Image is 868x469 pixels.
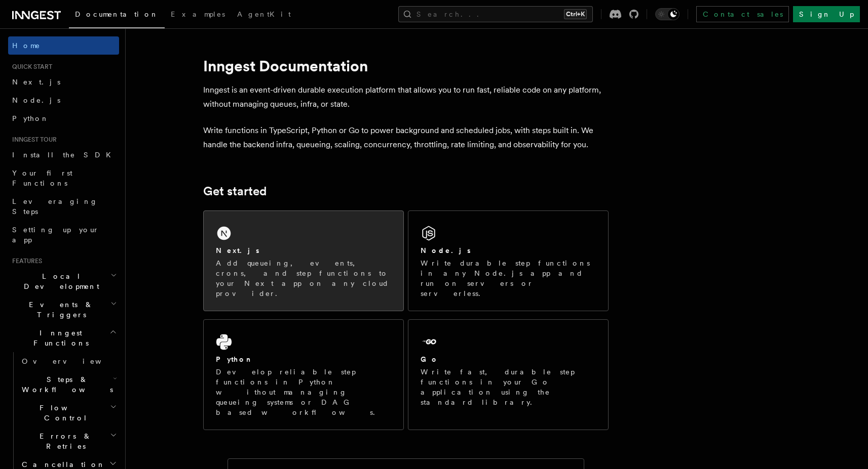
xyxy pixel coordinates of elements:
[408,210,609,311] a: Node.jsWrite durable step functions in any Node.js app and run on servers or serverless.
[203,210,404,311] a: Next.jsAdd queueing, events, crons, and step functions to your Next app on any cloud provider.
[8,192,119,221] a: Leveraging Steps
[216,245,259,255] h2: Next.js
[203,57,609,75] h1: Inngest Documentation
[8,63,52,71] span: Quick start
[18,352,119,370] a: Overview
[18,427,119,455] button: Errors & Retries
[793,6,860,22] a: Sign Up
[171,10,225,18] span: Examples
[75,10,159,18] span: Documentation
[421,367,596,407] p: Write fast, durable step functions in your Go application using the standard library.
[8,221,119,249] a: Setting up your app
[12,96,60,104] span: Node.js
[203,184,267,198] a: Get started
[8,257,42,265] span: Features
[398,6,593,22] button: Search...Ctrl+K
[12,114,49,122] span: Python
[8,91,119,109] a: Node.js
[18,399,119,427] button: Flow Control
[696,6,789,22] a: Contact sales
[655,8,680,20] button: Toggle dark mode
[8,73,119,91] a: Next.js
[8,164,119,192] a: Your first Functions
[12,197,98,216] span: Leveraging Steps
[12,226,99,244] span: Setting up your app
[12,40,41,51] span: Home
[203,319,404,430] a: PythonDevelop reliable step functions in Python without managing queueing systems or DAG based wo...
[12,169,72,187] span: Your first Functions
[18,370,119,399] button: Steps & Workflows
[8,295,119,324] button: Events & Triggers
[421,258,596,299] p: Write durable step functions in any Node.js app and run on servers or serverless.
[18,431,110,451] span: Errors & Retries
[216,354,253,364] h2: Python
[564,9,587,19] kbd: Ctrl+K
[8,271,110,291] span: Local Development
[231,3,297,27] a: AgentKit
[22,357,126,365] span: Overview
[8,328,109,348] span: Inngest Functions
[12,151,117,159] span: Install the SDK
[203,123,609,152] p: Write functions in TypeScript, Python or Go to power background and scheduled jobs, with steps bu...
[203,83,609,111] p: Inngest is an event-driven durable execution platform that allows you to run fast, reliable code ...
[8,36,119,55] a: Home
[12,78,60,86] span: Next.js
[421,245,471,255] h2: Node.js
[421,354,439,364] h2: Go
[8,267,119,295] button: Local Development
[18,374,113,395] span: Steps & Workflows
[8,324,119,352] button: Inngest Functions
[165,3,231,27] a: Examples
[18,403,110,423] span: Flow Control
[8,300,110,320] span: Events & Triggers
[69,3,165,28] a: Documentation
[408,319,609,430] a: GoWrite fast, durable step functions in your Go application using the standard library.
[8,136,57,144] span: Inngest tour
[8,146,119,164] a: Install the SDK
[8,109,119,127] a: Python
[237,10,291,18] span: AgentKit
[216,258,391,299] p: Add queueing, events, crons, and step functions to your Next app on any cloud provider.
[216,367,391,417] p: Develop reliable step functions in Python without managing queueing systems or DAG based workflows.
